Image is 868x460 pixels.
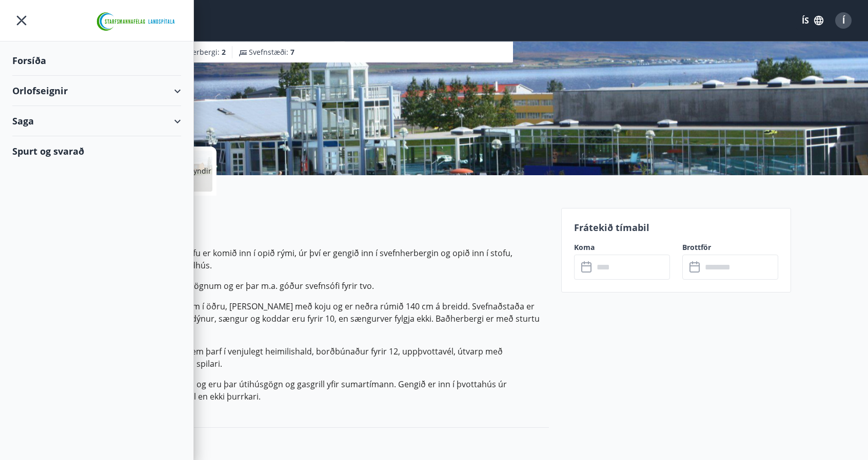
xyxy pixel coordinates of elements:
[12,46,181,76] div: Forsíða
[796,11,829,30] button: ÍS
[12,11,31,30] button: menu
[77,212,549,235] h2: Upplýsingar
[92,11,181,32] img: union_logo
[249,47,294,57] span: Svefnstæði :
[77,300,549,337] p: Tvö svefnherbergi, tvíbreitt rúm í öðru, [PERSON_NAME] með koju og er neðra rúmið 140 cm á breidd...
[12,76,181,106] div: Orlofseignir
[12,136,181,166] div: Spurt og svarað
[77,247,549,271] p: Raðhús á einni hæð. Úr forstofu er komið inn í opið rými, úr því er gengið inn í svefnherbergin o...
[12,106,181,136] div: Saga
[169,47,226,57] span: Svefnherbergi :
[222,47,226,57] span: 2
[77,280,549,292] p: [PERSON_NAME] vel búin húsgögnum og er þar m.a. góður svefnsófi fyrir tvo.
[831,8,856,33] button: Í
[574,242,670,253] label: Koma
[574,221,778,234] p: Frátekið tímabil
[842,15,845,26] span: Í
[77,378,549,403] p: Gengið er út á verönd úr stofu og eru þar útihúsgögn og gasgrill yfir sumartímann. Gengið er inn ...
[77,345,549,370] p: Íbúðinni fylgir allur búnaður sem þarf í venjulegt heimilishald, borðbúnaður fyrir 12, uppþvottav...
[682,242,778,253] label: Brottför
[290,47,294,57] span: 7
